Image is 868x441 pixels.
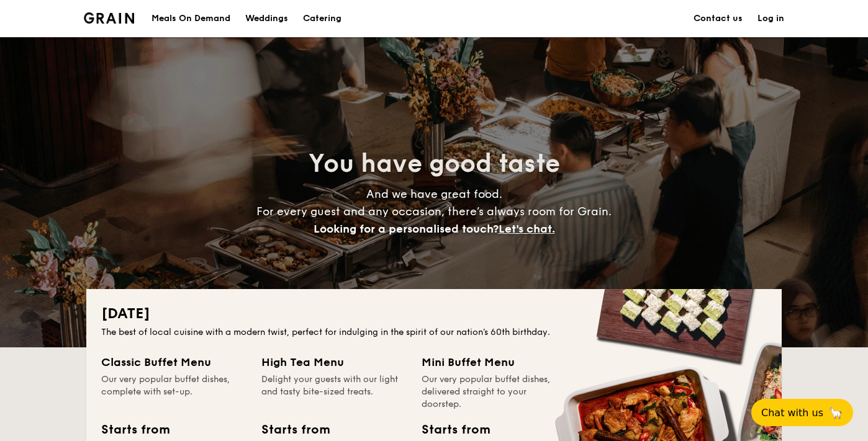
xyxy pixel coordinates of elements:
div: The best of local cuisine with a modern twist, perfect for indulging in the spirit of our nation’... [101,326,767,339]
span: Looking for a personalised touch? [314,222,499,236]
div: Starts from [261,421,329,439]
span: 🦙 [828,406,843,420]
h2: [DATE] [101,304,767,324]
span: Chat with us [761,407,823,419]
span: Let's chat. [499,222,555,236]
div: Our very popular buffet dishes, complete with set-up. [101,373,246,411]
button: Chat with us🦙 [751,399,853,426]
span: And we have great food. For every guest and any occasion, there’s always room for Grain. [256,187,612,236]
div: Classic Buffet Menu [101,354,246,371]
span: You have good taste [309,149,560,179]
div: Starts from [422,421,489,439]
div: Mini Buffet Menu [422,354,567,371]
img: Grain [84,12,134,24]
div: Starts from [101,421,169,439]
div: Delight your guests with our light and tasty bite-sized treats. [261,373,407,411]
div: High Tea Menu [261,354,407,371]
a: Logotype [84,12,134,24]
div: Our very popular buffet dishes, delivered straight to your doorstep. [422,373,567,411]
